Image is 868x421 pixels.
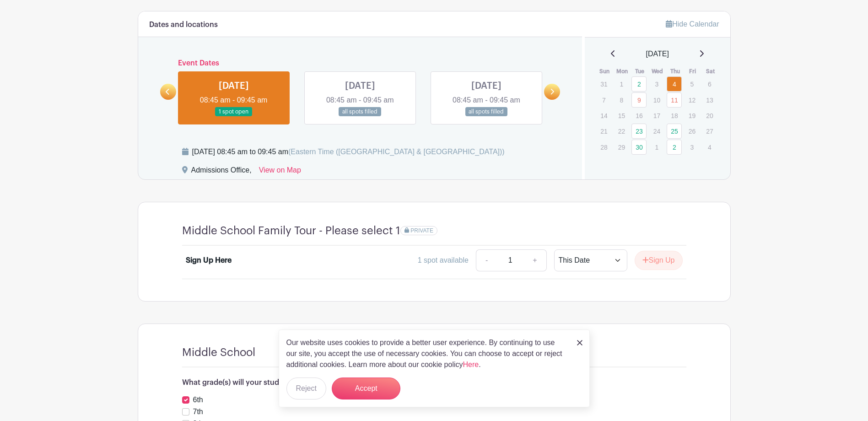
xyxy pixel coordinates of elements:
[667,140,682,155] a: 2
[286,378,326,399] button: Reject
[666,67,684,76] th: Thu
[191,165,252,179] div: Admissions Office,
[182,378,686,387] h6: What grade(s) will your student(s) enter into for the 26/27 school year?
[667,92,682,108] a: 11
[410,227,433,234] span: PRIVATE
[702,93,717,107] p: 13
[685,108,700,123] p: 19
[631,67,649,76] th: Tue
[631,108,647,123] p: 16
[701,67,719,76] th: Sat
[631,92,647,108] a: 9
[259,165,301,179] a: View on Map
[418,255,469,266] div: 1 spot available
[523,249,546,271] a: +
[614,108,629,123] p: 15
[631,76,647,92] a: 2
[649,140,664,154] p: 1
[193,394,203,405] label: 6th
[649,93,664,107] p: 10
[463,361,479,368] a: Here
[577,340,582,345] img: close_button-5f87c8562297e5c2d7936805f587ecaba9071eb48480494691a3f1689db116b3.svg
[685,77,700,91] p: 5
[596,140,611,154] p: 28
[614,93,629,107] p: 8
[702,124,717,138] p: 27
[702,77,717,91] p: 6
[649,77,664,91] p: 3
[666,20,719,28] a: Hide Calendar
[192,146,505,157] div: [DATE] 08:45 am to 09:45 am
[614,77,629,91] p: 1
[186,255,232,266] div: Sign Up Here
[685,124,700,138] p: 26
[649,67,667,76] th: Wed
[684,67,702,76] th: Fri
[667,76,682,92] a: 4
[476,249,497,271] a: -
[631,140,647,155] a: 30
[685,93,700,107] p: 12
[286,337,567,370] p: Our website uses cookies to provide a better user experience. By continuing to use our site, you ...
[667,124,682,139] a: 25
[288,148,505,156] span: (Eastern Time ([GEOGRAPHIC_DATA] & [GEOGRAPHIC_DATA]))
[596,124,611,138] p: 21
[596,108,611,123] p: 14
[702,108,717,123] p: 20
[149,21,218,29] h6: Dates and locations
[631,124,647,139] a: 23
[182,224,400,237] h4: Middle School Family Tour - Please select 1
[649,108,664,123] p: 17
[685,140,700,154] p: 3
[596,67,614,76] th: Sun
[176,59,545,68] h6: Event Dates
[614,124,629,138] p: 22
[702,140,717,154] p: 4
[667,108,682,123] p: 18
[614,67,631,76] th: Mon
[596,77,611,91] p: 31
[614,140,629,154] p: 29
[635,251,683,270] button: Sign Up
[193,406,203,417] label: 7th
[649,124,664,138] p: 24
[646,49,669,59] span: [DATE]
[596,93,611,107] p: 7
[182,346,255,359] h4: Middle School
[332,378,400,399] button: Accept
